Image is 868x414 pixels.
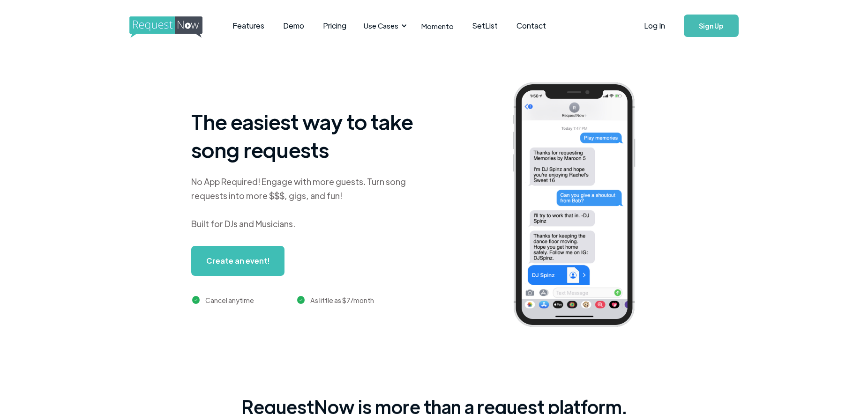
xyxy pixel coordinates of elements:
a: Contact [507,11,555,40]
div: Use Cases [364,21,398,31]
img: requestnow logo [129,16,220,38]
a: Log In [635,9,674,42]
a: Demo [274,11,314,40]
div: Use Cases [358,11,410,40]
h1: The easiest way to take song requests [191,107,426,163]
div: Cancel anytime [205,295,254,306]
img: green checkmark [192,296,200,304]
a: Sign Up [684,15,739,37]
a: SetList [463,11,507,40]
a: Features [223,11,274,40]
a: Create an event! [191,246,284,276]
img: iphone screenshot [502,76,660,337]
img: green checkmark [297,296,305,304]
a: Momento [412,12,463,40]
div: As little as $7/month [310,295,374,306]
div: No App Required! Engage with more guests. Turn song requests into more $$$, gigs, and fun! Built ... [191,175,426,231]
a: Pricing [314,11,356,40]
a: home [129,16,200,35]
